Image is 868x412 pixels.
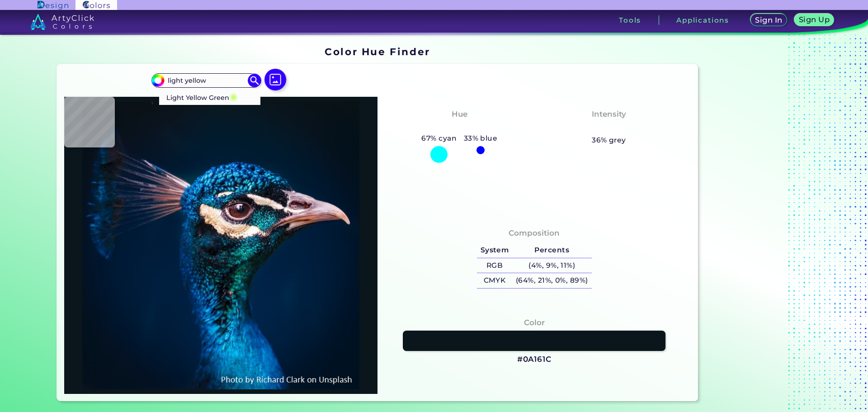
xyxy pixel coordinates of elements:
h5: 67% cyan [418,133,460,144]
a: Sign Up [794,14,834,26]
h5: (4%, 9%, 11%) [512,258,591,273]
a: Sign In [750,14,788,26]
h5: (64%, 21%, 0%, 89%) [512,273,591,288]
h4: Composition [509,227,560,240]
h5: CMYK [477,273,512,288]
h5: System [477,243,512,258]
p: Light Yellow Green [166,88,238,105]
input: type color.. [164,74,248,86]
img: icon search [248,74,261,87]
img: logo_artyclick_colors_white.svg [30,14,94,30]
h3: Bluish Cyan [430,122,489,133]
img: img_pavlin.jpg [69,101,373,389]
h1: Color Hue Finder [325,45,430,58]
h5: RGB [477,258,512,273]
img: icon picture [264,69,286,90]
h4: Hue [452,108,467,121]
h3: Tools [619,17,641,24]
h5: 36% grey [592,134,626,146]
span: ◉ [229,90,238,102]
h4: Intensity [592,108,626,121]
h3: #0A161C [517,354,552,365]
h3: Medium [588,122,630,133]
h4: Color [524,316,545,329]
h5: Sign Up [799,16,830,23]
img: ArtyClick Design logo [38,1,68,9]
h3: Applications [676,17,729,24]
h5: Percents [512,243,591,258]
h5: 33% blue [460,133,501,144]
h5: Sign In [755,16,782,24]
iframe: Advertisement [702,43,815,405]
